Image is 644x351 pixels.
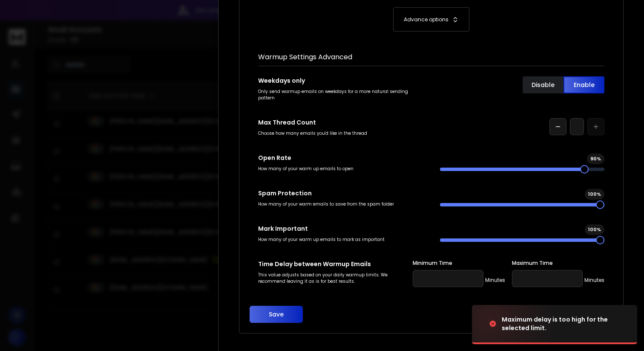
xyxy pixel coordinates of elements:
p: Only send warmup emails on weekdays for a more natural sending pattern [258,88,423,101]
p: This value adjusts based on your daily warmup limits. We recommend leaving it as is for best resu... [258,272,409,284]
img: image [472,301,557,347]
div: 100 % [585,189,604,200]
div: 90 % [587,154,604,164]
p: Spam Protection [258,189,423,197]
button: Enable [563,76,604,93]
p: Choose how many emails you'd like in the thread [258,130,423,136]
p: Minutes [584,277,604,284]
p: Advance options [404,16,448,23]
div: Maximum delay is too high for the selected limit. [502,315,627,332]
p: Minutes [485,277,505,284]
button: Advance options [258,7,604,32]
h1: Warmup Settings Advanced [258,52,604,62]
p: Time Delay between Warmup Emails [258,260,409,268]
p: How many of your warm up emails to mark as important [258,236,423,243]
p: Mark Important [258,224,423,233]
button: Disable [523,76,563,93]
p: Open Rate [258,154,423,162]
div: 100 % [585,224,604,235]
p: Max Thread Count [258,118,423,127]
button: Save [250,306,303,323]
label: Minimum Time [413,260,505,267]
p: How many of your warm up emails to open [258,165,423,172]
label: Maximum Time [512,260,604,267]
p: Weekdays only [258,76,423,85]
p: How many of your warm emails to save from the spam folder [258,201,423,207]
